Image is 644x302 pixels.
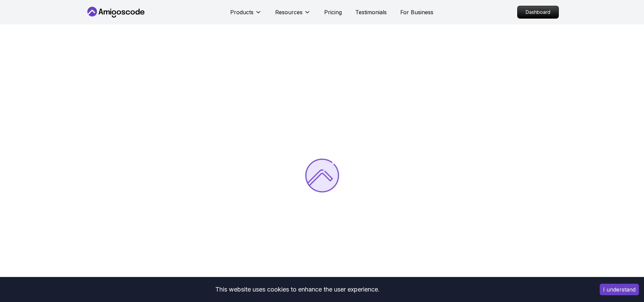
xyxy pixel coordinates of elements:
button: Products [230,8,262,22]
a: For Business [400,8,433,16]
button: Accept cookies [600,284,639,295]
p: Products [230,8,254,16]
div: This website uses cookies to enhance the user experience. [5,282,590,297]
a: Pricing [324,8,342,16]
button: Resources [275,8,311,22]
p: Dashboard [518,6,558,18]
p: Resources [275,8,303,16]
a: Testimonials [355,8,387,16]
iframe: chat widget [602,260,644,292]
a: Dashboard [517,6,559,19]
